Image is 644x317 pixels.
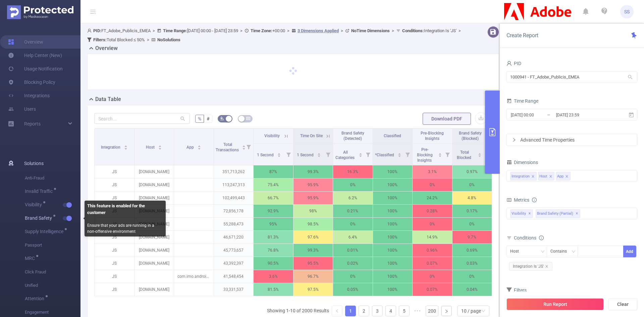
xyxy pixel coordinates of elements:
i: icon: caret-down [242,147,246,149]
u: 3 Dimensions Applied [298,28,339,33]
p: [DOMAIN_NAME] [135,165,174,178]
b: Time Zone: [251,28,272,33]
i: Filter menu [244,128,253,165]
span: Passport [25,239,80,252]
div: Sort [242,144,246,148]
p: 113,247,313 [214,178,254,191]
i: icon: caret-up [398,152,401,154]
span: *Classified [375,153,395,157]
i: icon: caret-up [277,152,281,154]
i: icon: info-circle [539,235,544,240]
a: 3 [372,306,382,316]
li: 2 [359,306,369,316]
p: 0% [452,270,492,283]
p: 43,392,397 [214,257,254,270]
p: 100% [373,178,413,191]
a: 4 [386,306,396,316]
div: Sort [158,144,162,148]
li: 1 [345,306,356,316]
p: 87% [254,165,293,178]
i: icon: left [335,309,339,313]
b: PID: [93,28,101,33]
span: Filters [506,287,527,293]
i: icon: close [549,175,552,179]
p: 97.6% [293,231,333,244]
span: > [151,28,157,33]
i: icon: close [531,175,535,179]
p: JS [95,283,134,296]
i: icon: caret-up [242,144,246,146]
a: Usage Notification [8,62,63,75]
span: Visibility [264,134,280,138]
div: Sort [317,152,321,156]
span: Total Transactions [216,142,240,152]
span: ••• [412,306,423,316]
p: JS [95,257,134,270]
span: Brand Safety (partial) [536,209,580,218]
span: MRC [25,256,37,261]
p: 75.4% [254,178,293,191]
span: Integration [101,145,121,150]
i: icon: close [545,265,548,268]
span: FT_Adobe_Publicis_EMEA [DATE] 00:00 - [DATE] 23:59 +00:00 [87,28,463,42]
p: 0% [452,218,492,230]
b: No Time Dimensions [351,28,390,33]
p: 100% [373,257,413,270]
p: 0.02% [333,257,373,270]
i: icon: bg-colors [220,116,224,120]
li: 3 [372,306,383,316]
p: 95.9% [293,192,333,204]
h2: Overview [95,44,118,52]
i: icon: caret-up [359,152,362,154]
a: Reports [24,117,41,130]
p: 6.4% [333,231,373,244]
b: Filters : [93,37,107,42]
span: Conditions [514,235,544,241]
span: Attention [25,296,47,301]
p: 100% [373,192,413,204]
span: > [285,28,291,33]
p: com.imo.android.imoim [174,270,214,283]
p: 100% [373,165,413,178]
i: icon: caret-down [438,154,442,156]
p: 0% [333,270,373,283]
span: Metrics [506,197,529,203]
p: 0.21% [333,205,373,217]
div: Host [539,172,547,181]
i: icon: caret-down [124,147,127,149]
p: 0.01% [333,244,373,257]
button: Run Report [506,298,604,310]
i: icon: user [506,61,512,66]
span: Dimensions [506,160,538,165]
i: icon: right [512,138,516,142]
i: icon: caret-down [277,154,281,156]
p: 0% [413,270,452,283]
h2: Data Table [95,95,121,103]
li: Host [538,172,554,180]
p: 100% [373,244,413,257]
p: 81.5% [254,283,293,296]
span: % [198,116,201,121]
div: Sort [397,152,401,156]
p: 99.3% [293,244,333,257]
p: 0.04% [452,283,492,296]
span: Integration Is 'JS' [402,28,457,33]
p: JS [95,192,134,204]
span: Visibility [510,209,533,218]
p: 41,548,454 [214,270,254,283]
li: Next 5 Pages [412,306,423,316]
div: Sort [197,144,201,148]
p: 0% [333,218,373,230]
i: icon: down [481,309,485,314]
li: 200 [426,306,438,316]
a: Help Center (New) [8,49,62,62]
p: 0.17% [452,205,492,217]
b: No Solutions [157,37,180,42]
li: App [556,172,571,180]
img: Protected Media [7,5,73,19]
p: JS [95,270,134,283]
div: Ensure that your ads are running in a non-offensive environment [85,201,166,236]
i: icon: caret-up [438,152,442,154]
span: Click Fraud [25,265,80,279]
p: [DOMAIN_NAME] [135,283,174,296]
